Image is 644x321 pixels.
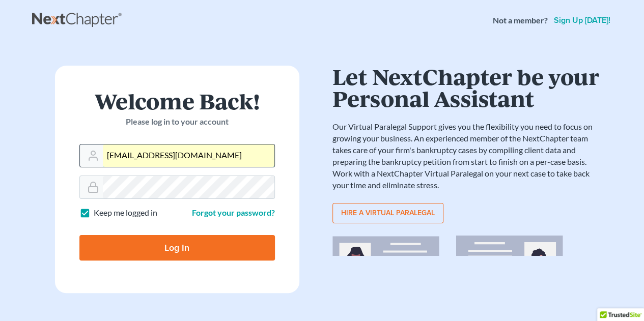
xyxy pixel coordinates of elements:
p: Our Virtual Paralegal Support gives you the flexibility you need to focus on growing your busines... [332,121,602,191]
h1: Let NextChapter be your Personal Assistant [332,66,602,109]
a: Forgot your password? [192,208,275,217]
label: Keep me logged in [94,207,157,219]
input: Email Address [103,144,274,167]
a: Sign up [DATE]! [552,16,612,24]
p: Please log in to your account [79,116,275,128]
input: Log In [79,235,275,260]
h1: Welcome Back! [79,90,275,112]
strong: Not a member? [493,15,548,26]
a: Hire a virtual paralegal [332,203,443,223]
